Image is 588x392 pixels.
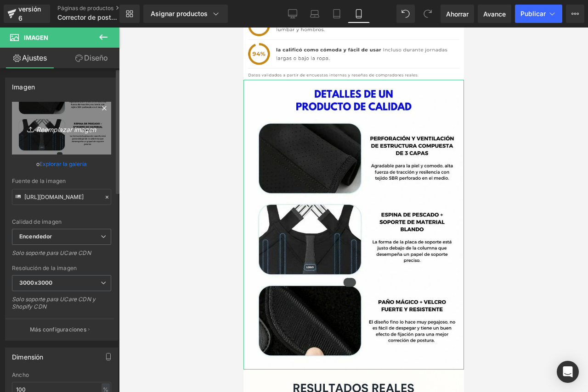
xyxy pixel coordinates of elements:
[12,83,35,91] font: Imagen
[12,371,29,378] font: Ancho
[12,296,96,310] font: Solo soporte para UCare CDN y Shopify CDN
[57,5,135,12] a: Páginas de productos
[483,10,506,18] font: Avance
[119,5,140,23] a: Nueva Biblioteca
[520,10,546,17] font: Publicar
[30,326,86,333] font: Más configuraciones
[36,125,96,133] font: Reemplazar imagen
[12,265,77,271] font: Resolución de la imagen
[24,34,48,41] font: Imagen
[446,10,469,18] font: Ahorrar
[57,13,121,21] font: Corrector de postura
[348,5,370,23] a: Móvil
[4,5,50,23] a: versión 6
[12,218,62,225] font: Calidad de imagen
[19,233,52,240] font: Encendedor
[18,5,41,22] font: versión 6
[12,353,44,361] font: Dimensión
[418,5,437,23] button: Rehacer
[326,5,348,23] a: Tableta
[57,5,113,11] font: Páginas de productos
[557,361,579,383] div: Abrir Intercom Messenger
[12,189,111,205] input: Enlace
[515,5,562,23] button: Publicar
[36,160,40,167] font: o
[62,48,121,68] a: Diseño
[304,5,326,23] a: Computadora portátil
[6,319,114,340] button: Más configuraciones
[566,5,584,23] button: Más
[396,5,415,23] button: Deshacer
[19,279,52,286] font: 3000x3000
[282,5,304,23] a: De oficina
[40,160,87,167] font: Explorar la galería
[84,53,108,62] font: Diseño
[151,10,208,17] font: Asignar productos
[22,53,47,62] font: Ajustes
[478,5,511,23] a: Avance
[12,249,91,256] font: Solo soporte para UCare CDN
[12,177,66,184] font: Fuente de la imagen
